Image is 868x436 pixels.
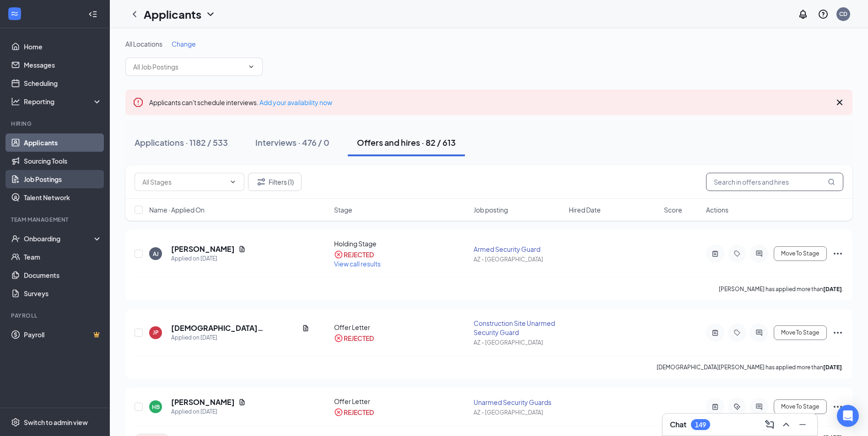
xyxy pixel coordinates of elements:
[302,324,309,332] svg: Document
[823,286,842,292] b: [DATE]
[828,178,835,186] svg: MagnifyingGlass
[171,244,235,254] h5: [PERSON_NAME]
[24,152,102,170] a: Sourcing Tools
[764,419,775,430] svg: ComposeMessage
[357,137,456,148] div: Offers and hires · 82 / 613
[754,250,765,257] svg: ActiveChat
[334,323,469,332] div: Offer Letter
[171,254,246,263] div: Applied on [DATE]
[133,97,144,108] svg: Error
[171,397,235,407] h5: [PERSON_NAME]
[695,421,706,429] div: 149
[474,409,563,416] div: AZ - [GEOGRAPHIC_DATA]
[781,404,819,410] span: Move To Stage
[88,10,97,19] svg: Collapse
[781,330,819,336] span: Move To Stage
[11,234,20,243] svg: UserCheck
[142,177,226,187] input: All Stages
[762,417,777,432] button: ComposeMessage
[670,420,686,430] h3: Chat
[779,417,793,432] button: ChevronUp
[144,6,201,22] h1: Applicants
[732,403,743,410] svg: ActiveTag
[832,327,843,338] svg: Ellipses
[334,250,343,259] svg: CrossCircle
[24,37,102,56] a: Home
[171,407,246,416] div: Applied on [DATE]
[837,405,859,427] div: Open Intercom Messenger
[774,399,827,414] button: Move To Stage
[24,170,102,188] a: Job Postings
[152,403,160,411] div: HB
[344,334,374,343] div: REJECTED
[24,97,102,106] div: Reporting
[238,399,246,406] svg: Document
[125,40,162,48] span: All Locations
[474,255,563,263] div: AZ - [GEOGRAPHIC_DATA]
[732,250,743,257] svg: Tag
[129,9,140,20] svg: ChevronLeft
[24,188,102,207] a: Talent Network
[334,334,343,343] svg: CrossCircle
[149,98,332,106] span: Applicants can't schedule interviews.
[24,234,94,243] div: Onboarding
[256,176,267,187] svg: Filter
[24,418,88,427] div: Switch to admin view
[657,363,843,371] p: [DEMOGRAPHIC_DATA][PERSON_NAME] has applied more than .
[11,97,20,106] svg: Analysis
[818,9,829,20] svg: QuestionInfo
[24,74,102,92] a: Scheduling
[238,245,246,253] svg: Document
[248,173,302,191] button: Filter Filters (1)
[795,417,810,432] button: Minimize
[719,285,843,293] p: [PERSON_NAME] has applied more than .
[133,62,244,72] input: All Job Postings
[10,9,19,18] svg: WorkstreamLogo
[474,245,563,254] div: Armed Security Guard
[832,248,843,259] svg: Ellipses
[710,403,721,410] svg: ActiveNote
[774,246,827,261] button: Move To Stage
[569,205,601,214] span: Hired Date
[24,248,102,266] a: Team
[344,408,374,417] div: REJECTED
[248,63,255,70] svg: ChevronDown
[11,418,20,427] svg: Settings
[732,329,743,336] svg: Tag
[832,401,843,412] svg: Ellipses
[135,137,228,148] div: Applications · 1182 / 533
[171,323,298,333] h5: [DEMOGRAPHIC_DATA][PERSON_NAME]
[24,325,102,344] a: PayrollCrown
[334,239,469,248] div: Holding Stage
[344,250,374,259] div: REJECTED
[171,333,309,342] div: Applied on [DATE]
[839,10,847,18] div: CD
[153,250,159,258] div: AJ
[706,173,843,191] input: Search in offers and hires
[11,120,100,128] div: Hiring
[797,419,808,430] svg: Minimize
[781,419,792,430] svg: ChevronUp
[474,398,563,407] div: Unarmed Security Guards
[710,329,721,336] svg: ActiveNote
[24,284,102,303] a: Surveys
[255,137,329,148] div: Interviews · 476 / 0
[24,266,102,284] a: Documents
[754,403,765,410] svg: ActiveChat
[11,216,100,223] div: Team Management
[229,178,237,186] svg: ChevronDown
[205,9,216,20] svg: ChevronDown
[474,205,508,214] span: Job posting
[834,97,845,108] svg: Cross
[334,205,352,214] span: Stage
[774,325,827,340] button: Move To Stage
[24,56,102,74] a: Messages
[781,250,819,257] span: Move To Stage
[334,397,469,406] div: Offer Letter
[823,364,842,371] b: [DATE]
[11,312,100,319] div: Payroll
[754,329,765,336] svg: ActiveChat
[474,339,563,346] div: AZ - [GEOGRAPHIC_DATA]
[474,319,563,337] div: Construction Site Unarmed Security Guard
